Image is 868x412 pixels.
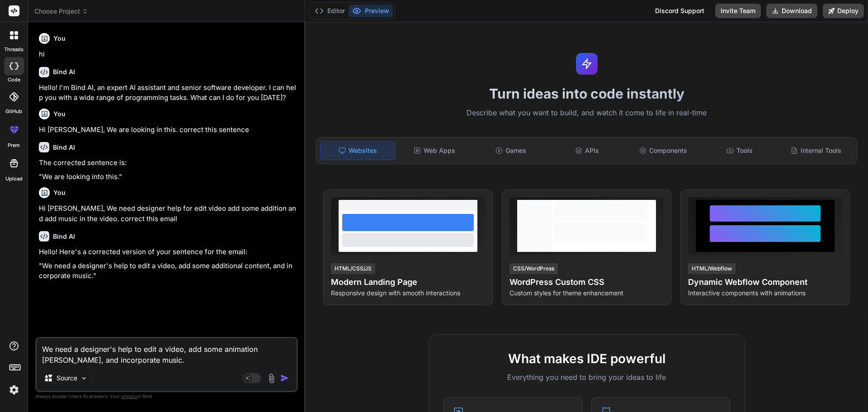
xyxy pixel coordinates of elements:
[53,232,75,241] h6: Bind AI
[509,263,558,274] div: CSS/WordPress
[121,393,137,399] span: privacy
[53,143,75,152] h6: Bind AI
[650,4,710,18] div: Discord Support
[266,373,277,384] img: attachment
[397,141,472,160] div: Web Apps
[778,141,853,160] div: Internal Tools
[53,34,66,43] h6: You
[550,141,624,160] div: APIs
[34,7,88,16] span: Choose Project
[39,83,296,103] p: Hello! I'm Bind AI, an expert AI assistant and senior software developer. I can help you with a w...
[703,141,777,160] div: Tools
[39,247,296,257] p: Hello! Here's a corrected version of your sentence for the email:
[443,372,730,383] p: Everything you need to bring your ideas to life
[688,263,736,274] div: HTML/Webflow
[280,374,289,383] img: icon
[35,392,298,401] p: Always double-check its answers. Your in Bind
[57,374,77,383] p: Source
[766,4,817,18] button: Download
[443,349,730,368] h2: What makes IDE powerful
[39,204,296,224] p: Hi [PERSON_NAME], We need designer help for edit video add some addition and add music in the vid...
[53,188,66,197] h6: You
[509,276,664,289] h4: WordPress Custom CSS
[8,142,20,149] label: prem
[626,141,701,160] div: Components
[37,338,297,365] textarea: We need a designer's help to edit a video, add some animation conten, and incorporate music.
[311,5,349,17] button: Editor
[311,85,863,102] h1: Turn ideas into code instantly
[320,141,396,160] div: Websites
[5,175,23,183] label: Upload
[39,158,296,168] p: The corrected sentence is:
[823,4,864,18] button: Deploy
[688,289,842,298] p: Interactive components with animations
[715,4,761,18] button: Invite Team
[331,289,485,298] p: Responsive design with smooth interactions
[39,261,296,281] p: "We need a designer's help to edit a video, add some additional content, and incorporate music."
[509,289,664,298] p: Custom styles for theme enhancement
[39,125,296,135] p: Hi [PERSON_NAME], We are looking in this. correct this sentence
[5,108,22,115] label: GitHub
[331,263,375,274] div: HTML/CSS/JS
[311,107,863,119] p: Describe what you want to build, and watch it come to life in real-time
[4,46,24,53] label: threads
[39,172,296,182] p: "We are looking into this."
[474,141,548,160] div: Games
[80,374,88,382] img: Pick Models
[39,49,296,60] p: hi
[331,276,485,289] h4: Modern Landing Page
[349,5,393,17] button: Preview
[6,382,22,398] img: settings
[53,67,75,76] h6: Bind AI
[53,109,66,118] h6: You
[688,276,842,289] h4: Dynamic Webflow Component
[8,76,20,84] label: code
